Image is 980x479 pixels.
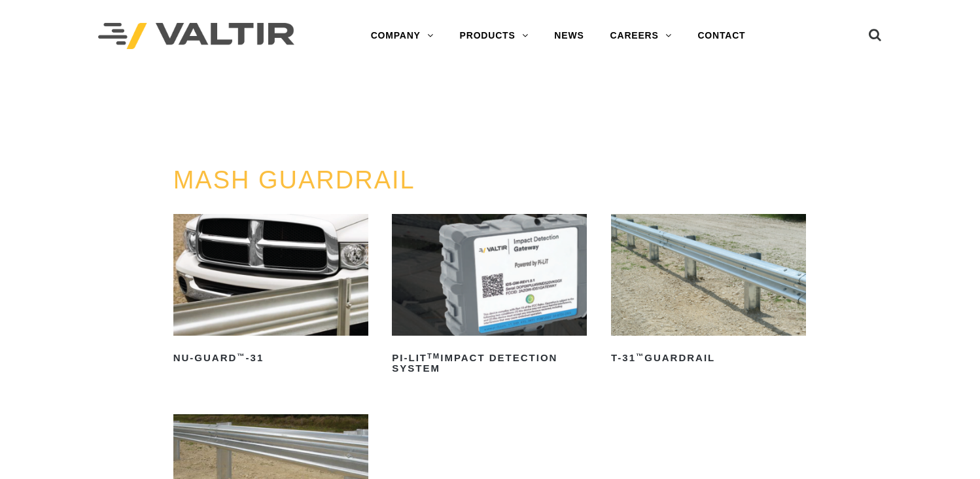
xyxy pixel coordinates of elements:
[237,352,245,360] sup: ™
[392,214,587,379] a: PI-LITTMImpact Detection System
[611,214,806,368] a: T-31™Guardrail
[636,352,644,360] sup: ™
[173,166,415,194] a: MASH GUARDRAIL
[684,23,758,49] a: CONTACT
[597,23,685,49] a: CAREERS
[98,23,294,50] img: Valtir
[541,23,597,49] a: NEWS
[173,347,368,368] h2: NU-GUARD -31
[173,214,368,368] a: NU-GUARD™-31
[427,352,440,360] sup: TM
[447,23,542,49] a: PRODUCTS
[611,347,806,368] h2: T-31 Guardrail
[358,23,447,49] a: COMPANY
[392,347,587,379] h2: PI-LIT Impact Detection System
